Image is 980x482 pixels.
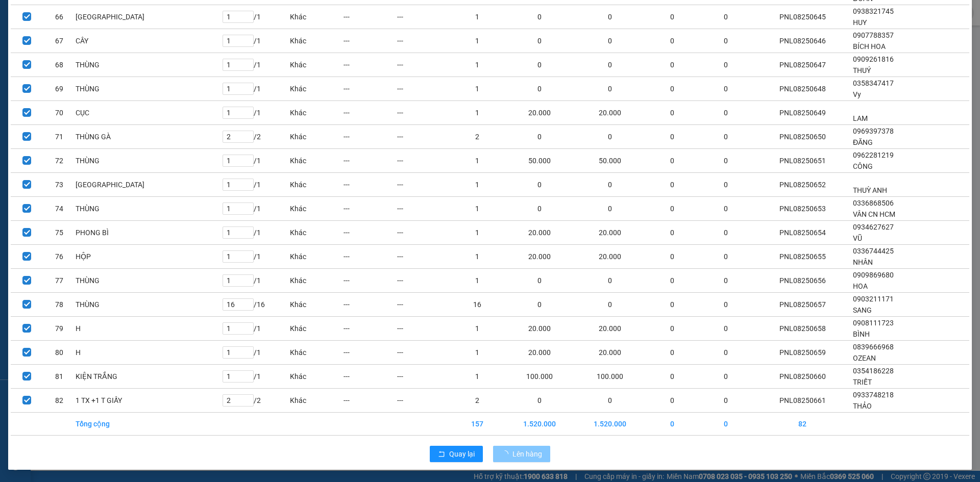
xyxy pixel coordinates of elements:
[397,197,450,221] td: ---
[575,293,646,317] td: 0
[245,132,251,138] span: up
[397,245,450,269] td: ---
[289,5,343,29] td: Khác
[646,269,699,293] td: 0
[43,125,75,149] td: 71
[289,269,343,293] td: Khác
[504,365,575,389] td: 100.000
[97,9,201,33] div: VP hàng [GEOGRAPHIC_DATA]
[75,125,222,149] td: THÙNG GÀ
[853,210,895,218] span: VÂN CN HCM
[450,341,504,365] td: 1
[450,221,504,245] td: 1
[450,365,504,389] td: 1
[245,36,251,42] span: up
[245,347,251,353] span: up
[699,5,753,29] td: 0
[289,245,343,269] td: Khác
[853,138,873,146] span: ĐĂNG
[222,197,289,221] td: / 1
[450,5,504,29] td: 1
[450,149,504,173] td: 1
[699,125,753,149] td: 0
[646,245,699,269] td: 0
[242,275,253,281] span: Increase Value
[449,448,475,460] span: Quay lại
[343,29,397,53] td: ---
[43,365,75,389] td: 81
[43,5,75,29] td: 66
[450,245,504,269] td: 1
[753,245,852,269] td: PNL08250655
[343,77,397,101] td: ---
[75,317,222,341] td: H
[397,29,450,53] td: ---
[450,125,504,149] td: 2
[43,149,75,173] td: 72
[397,173,450,197] td: ---
[504,5,575,29] td: 0
[699,101,753,125] td: 0
[222,29,289,53] td: / 1
[753,29,852,53] td: PNL08250646
[222,101,289,125] td: / 1
[575,269,646,293] td: 0
[75,149,222,173] td: THÙNG
[343,341,397,365] td: ---
[43,293,75,317] td: 78
[242,59,253,65] span: Increase Value
[242,41,253,46] span: Decrease Value
[646,173,699,197] td: 0
[504,245,575,269] td: 20.000
[853,114,868,122] span: LAM
[397,53,450,77] td: ---
[242,161,253,166] span: Decrease Value
[699,293,753,317] td: 0
[289,197,343,221] td: Khác
[242,352,253,358] span: Decrease Value
[245,185,251,191] span: down
[343,245,397,269] td: ---
[242,251,253,257] span: Increase Value
[222,53,289,77] td: / 1
[646,53,699,77] td: 0
[646,197,699,221] td: 0
[75,101,222,125] td: CỤC
[343,197,397,221] td: ---
[504,221,575,245] td: 20.000
[397,77,450,101] td: ---
[245,17,251,23] span: down
[575,197,646,221] td: 0
[242,371,253,376] span: Increase Value
[853,282,868,290] span: HOA
[853,247,894,255] span: 0336744425
[245,84,251,90] span: up
[343,317,397,341] td: ---
[242,328,253,334] span: Decrease Value
[853,258,873,266] span: NHÂN
[97,10,122,20] span: Nhận:
[853,31,894,39] span: 0907788357
[504,197,575,221] td: 0
[699,221,753,245] td: 0
[289,173,343,197] td: Khác
[575,53,646,77] td: 0
[397,269,450,293] td: ---
[501,450,512,458] span: loading
[450,293,504,317] td: 16
[222,317,289,341] td: / 1
[245,65,251,71] span: down
[575,245,646,269] td: 20.000
[504,341,575,365] td: 20.000
[9,44,90,58] div: 0933748218
[504,269,575,293] td: 0
[222,293,289,317] td: / 16
[343,149,397,173] td: ---
[242,65,253,70] span: Decrease Value
[289,293,343,317] td: Khác
[853,55,894,63] span: 0909261816
[699,197,753,221] td: 0
[222,341,289,365] td: / 1
[242,113,253,118] span: Decrease Value
[245,60,251,66] span: up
